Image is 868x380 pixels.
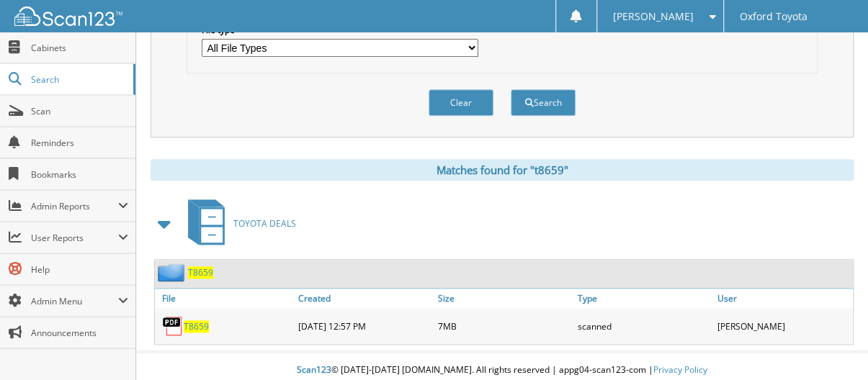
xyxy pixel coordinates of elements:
button: Search [511,89,576,116]
a: T8659 [184,320,209,332]
a: File [155,289,295,308]
a: Created [295,289,434,308]
a: Size [434,289,574,308]
span: Scan123 [297,363,331,376]
span: Reminders [31,137,128,149]
span: Cabinets [31,42,128,54]
span: Admin Reports [31,200,118,212]
span: TOYOTA DEALS [233,217,296,230]
img: folder2.png [158,263,188,281]
div: [DATE] 12:57 PM [295,312,434,340]
a: User [713,289,853,308]
img: scan123-logo-white.svg [14,6,122,26]
img: PDF.png [162,315,184,337]
div: 7MB [434,312,574,340]
span: Help [31,263,128,276]
span: [PERSON_NAME] [613,12,694,21]
span: Admin Menu [31,295,118,307]
span: Search [31,73,126,86]
div: scanned [573,312,713,340]
span: Bookmarks [31,168,128,181]
button: Clear [429,89,493,116]
a: Type [573,289,713,308]
div: [PERSON_NAME] [713,312,853,340]
a: Privacy Policy [653,363,707,376]
span: Scan [31,105,128,117]
span: Announcements [31,327,128,339]
a: TOYOTA DEALS [179,195,296,252]
div: Matches found for "t8659" [151,159,854,181]
iframe: Chat Widget [796,311,868,380]
a: T8659 [188,266,213,279]
span: Oxford Toyota [740,12,807,21]
span: User Reports [31,232,118,244]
